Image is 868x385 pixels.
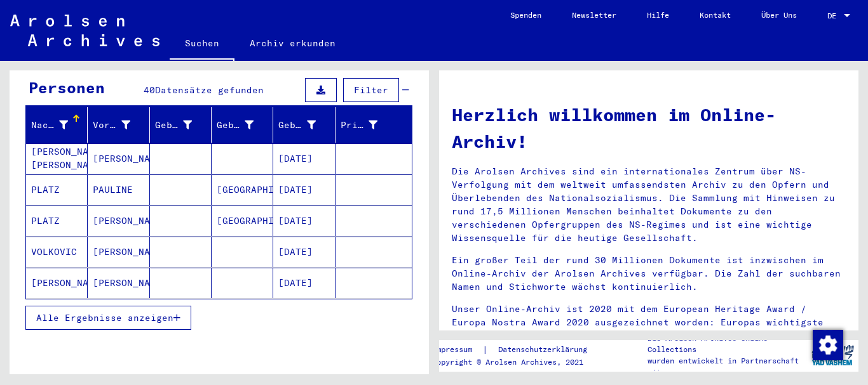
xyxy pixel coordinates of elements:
mat-header-cell: Prisoner # [336,107,412,143]
mat-cell: [DATE] [273,268,335,298]
mat-cell: [PERSON_NAME] [88,237,149,267]
mat-cell: [DATE] [273,174,335,205]
img: Arolsen_neg.svg [10,15,159,46]
p: Die Arolsen Archives sind ein internationales Zentrum über NS-Verfolgung mit dem weltweit umfasse... [452,165,846,245]
mat-cell: VOLKOVIC [26,237,88,267]
p: Copyright © Arolsen Archives, 2021 [432,356,602,368]
mat-header-cell: Geburt‏ [212,107,273,143]
img: yv_logo.png [809,339,857,371]
h1: Herzlich willkommen im Online-Archiv! [452,101,846,155]
mat-cell: PLATZ [26,206,88,236]
mat-cell: [PERSON_NAME] [88,268,149,298]
div: Nachname [31,115,87,135]
div: Geburtsdatum [278,115,334,135]
p: Die Arolsen Archives Online-Collections [648,332,806,355]
span: Alle Ergebnisse anzeigen [36,312,173,323]
mat-cell: [GEOGRAPHIC_DATA] [212,174,273,205]
div: Geburtsdatum [278,119,315,132]
p: wurden entwickelt in Partnerschaft mit [648,355,806,378]
a: Datenschutzerklärung [488,343,602,356]
div: Geburt‏ [217,119,254,132]
div: Vorname [93,115,149,135]
button: Filter [343,78,399,102]
p: Unser Online-Archiv ist 2020 mit dem European Heritage Award / Europa Nostra Award 2020 ausgezeic... [452,303,846,343]
a: Suchen [170,28,234,61]
mat-cell: [DATE] [273,206,335,236]
p: Ein großer Teil der rund 30 Millionen Dokumente ist inzwischen im Online-Archiv der Arolsen Archi... [452,254,846,294]
span: Datensätze gefunden [155,84,264,96]
div: Prisoner # [341,119,377,132]
div: Nachname [31,119,68,132]
div: | [432,343,602,356]
mat-cell: [GEOGRAPHIC_DATA] [212,206,273,236]
div: Geburt‏ [217,115,273,135]
div: Geburtsname [155,115,211,135]
mat-cell: [PERSON_NAME] [26,268,88,298]
div: Vorname [93,119,130,132]
button: Alle Ergebnisse anzeigen [25,306,191,330]
div: Personen [29,76,105,99]
img: Zustimmung ändern [813,330,843,360]
a: Archiv erkunden [234,28,351,58]
div: Prisoner # [341,115,397,135]
mat-header-cell: Nachname [26,107,88,143]
mat-cell: PLATZ [26,174,88,205]
mat-cell: [PERSON_NAME] [88,206,149,236]
mat-header-cell: Vorname [88,107,149,143]
mat-cell: [PERSON_NAME] [PERSON_NAME] [26,143,88,174]
span: DE [827,11,841,20]
mat-cell: [DATE] [273,237,335,267]
mat-header-cell: Geburtsdatum [273,107,335,143]
mat-cell: PAULINE [88,174,149,205]
mat-cell: [DATE] [273,143,335,174]
a: Impressum [432,343,482,356]
span: Filter [354,84,388,96]
span: 40 [144,84,155,96]
mat-header-cell: Geburtsname [150,107,212,143]
mat-cell: [PERSON_NAME] [88,143,149,174]
div: Geburtsname [155,119,192,132]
